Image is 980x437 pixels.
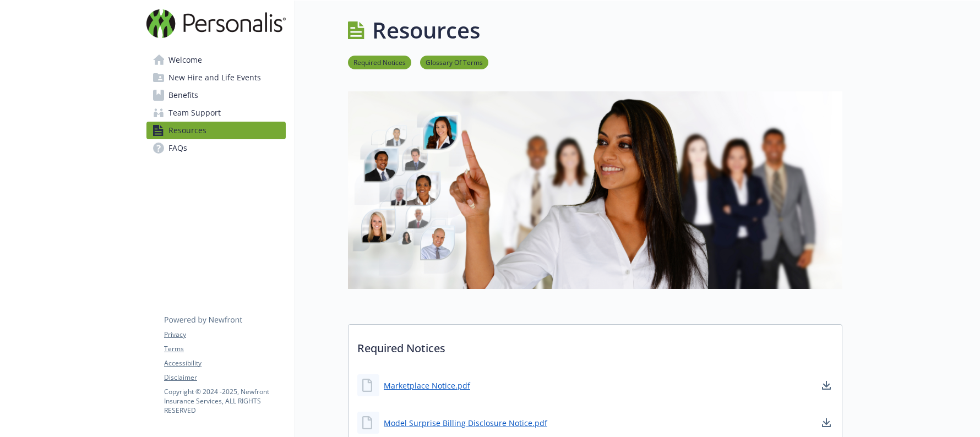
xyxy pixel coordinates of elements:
a: Welcome [146,51,286,69]
h1: Resources [372,14,480,47]
a: Resources [146,122,286,139]
p: Required Notices [349,325,842,365]
a: Required Notices [348,57,411,67]
span: New Hire and Life Events [168,69,261,86]
a: Marketplace Notice.pdf [384,380,470,391]
span: Resources [168,122,206,139]
a: Disclaimer [164,373,285,383]
a: Glossary Of Terms [420,57,488,67]
span: Team Support [168,104,221,122]
span: Benefits [168,86,198,104]
a: download document [820,379,833,392]
p: Copyright © 2024 - 2025 , Newfront Insurance Services, ALL RIGHTS RESERVED [164,387,285,415]
a: Accessibility [164,358,285,368]
a: Model Surprise Billing Disclosure Notice.pdf [384,417,547,429]
a: New Hire and Life Events [146,69,286,86]
a: Privacy [164,330,285,340]
a: FAQs [146,139,286,157]
a: Team Support [146,104,286,122]
a: Terms [164,344,285,354]
a: Benefits [146,86,286,104]
span: FAQs [168,139,187,157]
span: Welcome [168,51,202,69]
a: download document [820,416,833,429]
img: resources page banner [348,91,842,289]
